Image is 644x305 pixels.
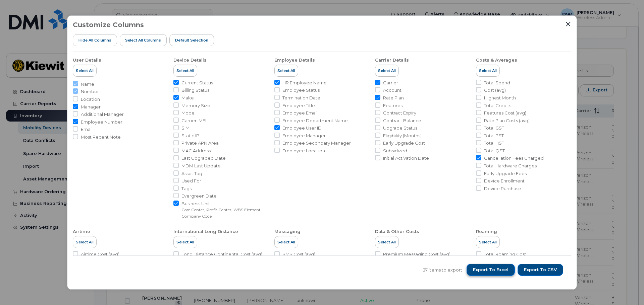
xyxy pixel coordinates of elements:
span: Select All [479,68,497,73]
span: Select All [277,239,295,245]
span: Contract Balance [383,118,421,124]
span: Total GST [484,125,504,131]
span: Airtime Cost (avg) [81,251,119,257]
div: Carrier Details [375,57,409,63]
span: Employee Number [81,119,122,125]
span: Employee Email [282,110,318,116]
span: Total HST [484,140,504,146]
span: Total Hardware Charges [484,163,537,169]
span: Hide All Columns [78,37,111,43]
div: International Long Distance [173,229,238,235]
div: Airtime [73,229,90,235]
span: Initial Activation Date [383,155,429,161]
span: Select All [176,239,194,245]
span: Most Recent Note [81,134,121,140]
span: Employee Secondary Manager [282,140,351,146]
span: Select All [479,239,497,245]
div: Data & Other Costs [375,229,419,235]
button: Hide All Columns [73,34,117,46]
div: Device Details [173,57,207,63]
span: Total QST [484,148,505,154]
button: Select All [375,65,399,77]
span: Features [383,102,402,109]
span: SIM [181,125,190,131]
span: Asset Tag [181,170,202,177]
span: Rate Plan Costs (avg) [484,118,530,124]
span: Current Status [181,80,213,86]
span: Early Upgrade Fees [484,170,527,177]
span: Export to Excel [473,267,508,273]
span: Cost (avg) [484,87,506,93]
span: Carrier [383,80,398,86]
button: Select All [173,236,197,248]
span: Rate Plan [383,95,404,101]
span: Employee Location [282,148,325,154]
span: Early Upgrade Cost [383,140,425,146]
span: Employee Title [282,102,315,109]
span: Last Upgraded Date [181,155,226,161]
span: Termination Date [282,95,320,101]
span: Select All [76,68,94,73]
span: Location [81,96,100,102]
span: Used For [181,178,201,184]
button: Select all Columns [120,34,167,46]
span: Manager [81,104,101,110]
span: Employee Manager [282,133,326,139]
button: Select All [73,65,97,77]
div: Employee Details [274,57,315,63]
span: Device Enrollment [484,178,525,184]
span: Total Spend [484,80,510,86]
span: Employee Department Name [282,118,348,124]
span: Select All [277,68,295,73]
div: Messaging [274,229,301,235]
span: Evergreen Date [181,193,217,199]
span: Name [81,81,94,87]
span: Account [383,87,401,93]
span: Select All [176,68,194,73]
h3: Customize Columns [73,21,144,28]
span: Static IP [181,133,199,139]
span: Subsidized [383,148,407,154]
span: Total Roaming Cost [484,251,526,257]
span: Total Credits [484,102,511,109]
span: 37 items to export [423,267,462,273]
span: Select all Columns [125,37,161,43]
span: Export to CSV [524,267,557,273]
button: Select All [274,65,298,77]
span: Private APN Area [181,140,219,146]
div: User Details [73,57,101,63]
span: Features Cost (avg) [484,110,526,116]
span: Device Purchase [484,185,521,192]
span: Cancellation Fees Charged [484,155,544,161]
button: Export to CSV [518,264,563,276]
span: Total PST [484,133,504,139]
span: Billing Status [181,87,209,93]
button: Close [565,21,571,27]
div: Costs & Averages [476,57,517,63]
small: Cost Center, Profit Center, WBS Element, Company Code [181,207,262,219]
div: Roaming [476,229,497,235]
span: Select All [378,68,396,73]
span: Employee User ID [282,125,322,131]
span: Model [181,110,196,116]
span: Default Selection [175,37,208,43]
span: Premium Messaging Cost (avg) [383,251,450,257]
span: Business Unit [181,201,269,207]
button: Export to Excel [467,264,515,276]
span: Number [81,88,99,95]
button: Select All [173,65,197,77]
button: Select All [73,236,97,248]
button: Select All [476,236,500,248]
span: Highest Month [484,95,516,101]
span: Additional Manager [81,111,124,118]
span: Upgrade Status [383,125,417,131]
span: Tags [181,185,192,192]
span: Select All [378,239,396,245]
span: Contract Expiry [383,110,416,116]
span: MAC Address [181,148,211,154]
span: Select All [76,239,94,245]
button: Select All [476,65,500,77]
span: Employee Status [282,87,320,93]
button: Default Selection [169,34,214,46]
span: Email [81,126,93,133]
